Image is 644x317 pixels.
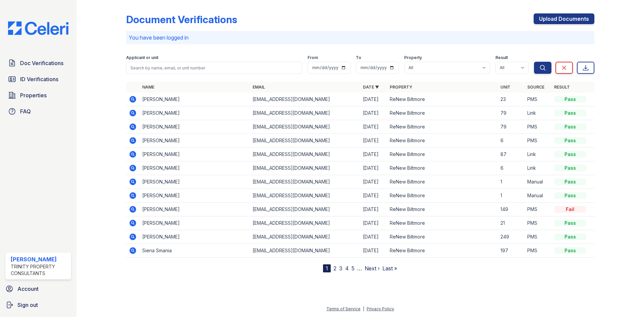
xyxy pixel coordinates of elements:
[404,55,422,60] label: Property
[129,34,592,42] p: You have been logged in
[20,59,63,67] span: Doc Verifications
[360,106,387,120] td: [DATE]
[390,85,412,90] a: Property
[3,282,74,296] a: Account
[5,72,71,86] a: ID Verifications
[525,175,551,189] td: Manual
[352,265,355,272] a: 5
[360,93,387,106] td: [DATE]
[387,216,497,230] td: ReNew Biltmore
[140,244,250,258] td: Siena Smania
[140,106,250,120] td: [PERSON_NAME]
[250,244,360,258] td: [EMAIL_ADDRESS][DOMAIN_NAME]
[140,120,250,134] td: [PERSON_NAME]
[387,120,497,134] td: ReNew Biltmore
[250,161,360,175] td: [EMAIL_ADDRESS][DOMAIN_NAME]
[554,96,586,103] div: Pass
[250,120,360,134] td: [EMAIL_ADDRESS][DOMAIN_NAME]
[360,230,387,244] td: [DATE]
[525,120,551,134] td: PMS
[308,55,318,60] label: From
[250,148,360,161] td: [EMAIL_ADDRESS][DOMAIN_NAME]
[498,216,525,230] td: 21
[363,85,379,90] a: Date ▼
[333,265,336,272] a: 2
[360,175,387,189] td: [DATE]
[20,75,58,83] span: ID Verifications
[17,285,39,293] span: Account
[382,265,397,272] a: Last »
[5,89,71,102] a: Properties
[140,216,250,230] td: [PERSON_NAME]
[140,203,250,216] td: [PERSON_NAME]
[554,192,586,199] div: Pass
[525,230,551,244] td: PMS
[554,206,586,213] div: Fail
[554,165,586,171] div: Pass
[3,21,74,35] img: CE_Logo_Blue-a8612792a0a2168367f1c8372b55b34899dd931a85d93a1a3d3e32e68fde9ad4.png
[498,175,525,189] td: 1
[387,244,497,258] td: ReNew Biltmore
[498,161,525,175] td: 6
[495,55,508,60] label: Result
[534,13,594,24] a: Upload Documents
[527,85,544,90] a: Source
[554,151,586,158] div: Pass
[11,255,68,263] div: [PERSON_NAME]
[360,148,387,161] td: [DATE]
[387,161,497,175] td: ReNew Biltmore
[250,203,360,216] td: [EMAIL_ADDRESS][DOMAIN_NAME]
[11,263,68,277] div: Trinity Property Consultants
[20,107,31,115] span: FAQ
[253,85,265,90] a: Email
[554,110,586,116] div: Pass
[498,106,525,120] td: 79
[140,161,250,175] td: [PERSON_NAME]
[525,244,551,258] td: PMS
[525,93,551,106] td: PMS
[326,306,361,311] a: Terms of Service
[20,91,47,99] span: Properties
[387,203,497,216] td: ReNew Biltmore
[498,120,525,134] td: 79
[554,85,570,90] a: Result
[554,220,586,226] div: Pass
[554,233,586,240] div: Pass
[126,62,302,74] input: Search by name, email, or unit number
[250,134,360,148] td: [EMAIL_ADDRESS][DOMAIN_NAME]
[387,93,497,106] td: ReNew Biltmore
[498,230,525,244] td: 249
[365,265,380,272] a: Next ›
[140,230,250,244] td: [PERSON_NAME]
[345,265,349,272] a: 4
[554,178,586,185] div: Pass
[498,203,525,216] td: 149
[250,189,360,203] td: [EMAIL_ADDRESS][DOMAIN_NAME]
[126,13,237,25] div: Document Verifications
[525,216,551,230] td: PMS
[250,106,360,120] td: [EMAIL_ADDRESS][DOMAIN_NAME]
[140,134,250,148] td: [PERSON_NAME]
[142,85,154,90] a: Name
[554,137,586,144] div: Pass
[387,175,497,189] td: ReNew Biltmore
[360,189,387,203] td: [DATE]
[525,189,551,203] td: Manual
[387,148,497,161] td: ReNew Biltmore
[360,203,387,216] td: [DATE]
[357,264,362,272] span: …
[5,105,71,118] a: FAQ
[498,93,525,106] td: 23
[525,134,551,148] td: PMS
[5,56,71,70] a: Doc Verifications
[3,298,74,312] a: Sign out
[140,189,250,203] td: [PERSON_NAME]
[387,106,497,120] td: ReNew Biltmore
[525,203,551,216] td: PMS
[498,148,525,161] td: 87
[140,93,250,106] td: [PERSON_NAME]
[363,306,364,311] div: |
[554,247,586,254] div: Pass
[498,189,525,203] td: 1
